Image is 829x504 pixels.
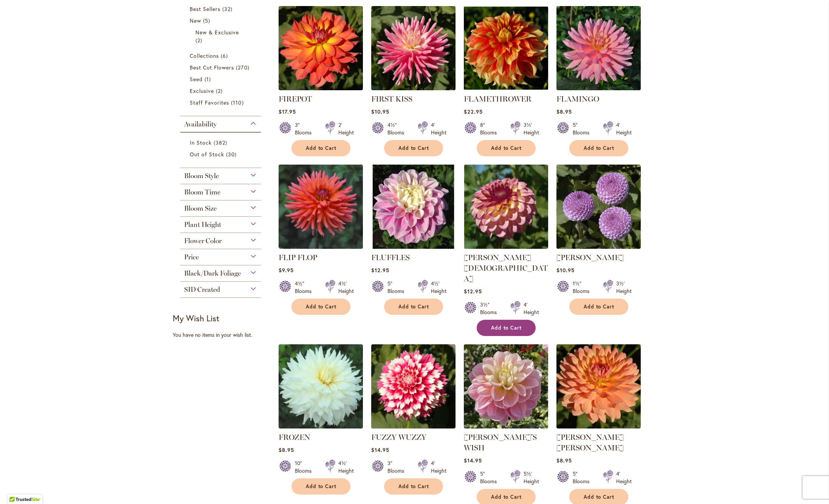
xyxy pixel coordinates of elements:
[584,494,615,500] span: Add to Cart
[477,320,536,336] button: Add to Cart
[431,280,446,295] div: 4½' Height
[398,483,429,490] span: Add to Cart
[491,145,522,151] span: Add to Cart
[464,433,537,452] a: [PERSON_NAME]'S WISH
[190,5,254,13] a: Best Sellers
[556,267,575,274] span: $10.95
[556,94,599,103] a: FLAMINGO
[279,108,296,115] span: $17.95
[616,470,632,485] div: 4' Height
[203,17,212,25] span: 5
[384,299,443,315] button: Add to Cart
[569,140,628,156] button: Add to Cart
[398,304,429,310] span: Add to Cart
[295,459,316,475] div: 10" Blooms
[491,494,522,500] span: Add to Cart
[214,139,229,146] span: 382
[231,99,245,106] span: 110
[616,121,632,136] div: 4' Height
[190,17,201,24] span: New
[6,477,27,498] iframe: Launch Accessibility Center
[556,423,641,430] a: GABRIELLE MARIE
[431,121,446,136] div: 4' Height
[279,423,363,430] a: Frozen
[184,188,220,196] span: Bloom Time
[464,6,548,90] img: FLAMETHROWER
[480,470,501,485] div: 5" Blooms
[371,423,456,430] a: FUZZY WUZZY
[371,243,456,250] a: FLUFFLES
[464,94,531,103] a: FLAMETHROWER
[524,301,539,316] div: 4' Height
[464,253,548,283] a: [PERSON_NAME][DEMOGRAPHIC_DATA]
[184,220,221,229] span: Plant Height
[464,108,483,115] span: $22.95
[387,280,409,295] div: 5" Blooms
[279,165,363,249] img: FLIP FLOP
[279,85,363,92] a: FIREPOT
[190,5,221,12] span: Best Sellers
[338,280,354,295] div: 4½' Height
[371,165,456,249] img: FLUFFLES
[205,75,213,83] span: 1
[279,433,310,442] a: FROZEN
[371,6,456,90] img: FIRST KISS
[584,304,615,310] span: Add to Cart
[556,457,572,464] span: $8.95
[190,139,212,146] span: In Stock
[464,288,482,295] span: $12.95
[295,280,316,295] div: 4½" Blooms
[195,36,204,44] span: 2
[371,433,426,442] a: FUZZY WUZZY
[477,140,536,156] button: Add to Cart
[464,423,548,430] a: Gabbie's Wish
[190,151,225,158] span: Out of Stock
[338,121,354,136] div: 2' Height
[184,285,220,294] span: SID Created
[184,269,241,277] span: Black/Dark Foliage
[190,52,254,60] a: Collections
[184,237,222,245] span: Flower Color
[371,253,410,262] a: FLUFFLES
[491,325,522,331] span: Add to Cart
[556,433,624,452] a: [PERSON_NAME] [PERSON_NAME]
[584,145,615,151] span: Add to Cart
[573,280,594,295] div: 1½" Blooms
[556,108,572,115] span: $8.95
[338,459,354,475] div: 4½' Height
[573,470,594,485] div: 5" Blooms
[279,344,363,428] img: Frozen
[387,121,409,136] div: 4½" Blooms
[464,457,482,464] span: $14.95
[190,63,254,71] a: Best Cut Flowers
[556,344,641,428] img: GABRIELLE MARIE
[173,313,219,324] strong: My Wish List
[371,94,412,103] a: FIRST KISS
[291,478,350,495] button: Add to Cart
[221,52,230,60] span: 6
[306,304,337,310] span: Add to Cart
[371,446,389,453] span: $14.95
[556,253,624,262] a: [PERSON_NAME]
[464,243,548,250] a: Foxy Lady
[371,108,389,115] span: $10.95
[387,459,409,475] div: 3" Blooms
[190,52,219,59] span: Collections
[524,470,539,485] div: 5½' Height
[371,85,456,92] a: FIRST KISS
[556,243,641,250] a: FRANK HOLMES
[398,145,429,151] span: Add to Cart
[184,253,199,261] span: Price
[616,280,632,295] div: 3½' Height
[306,145,337,151] span: Add to Cart
[279,446,294,453] span: $8.95
[184,204,217,213] span: Bloom Size
[226,150,239,158] span: 30
[216,87,225,95] span: 2
[279,6,363,90] img: FIREPOT
[190,75,254,83] a: Seed
[190,139,254,146] a: In Stock 382
[279,94,312,103] a: FIREPOT
[556,165,641,249] img: FRANK HOLMES
[569,299,628,315] button: Add to Cart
